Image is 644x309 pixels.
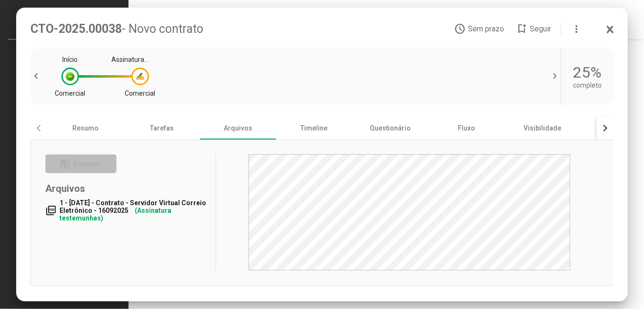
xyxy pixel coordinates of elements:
span: Assinatura testemunhas [59,207,171,222]
mat-icon: save [59,159,71,170]
div: Fluxo [428,117,505,140]
div: Comercial [125,90,155,97]
span: 1 - [DATE] - Contrato - Servidor Virtual Correio Eletrônico - 16092025 [59,199,206,214]
div: Timeline [276,117,352,140]
span: Assinar [73,159,100,169]
div: Visibilidade [505,117,581,140]
span: - Novo contrato [122,22,203,36]
div: Questionário [352,117,428,140]
button: Assinar [45,154,117,173]
span: chevron_right [546,70,561,82]
div: Tarefas [124,117,200,140]
div: Comercial [55,90,85,97]
span: chevron_left [30,70,45,82]
mat-icon: picture_as_pdf [45,205,59,216]
div: Resumo [48,117,124,140]
mat-icon: more_vert [571,23,582,35]
mat-icon: bookmark_add [516,23,527,35]
div: Assinatura testemunhas [111,56,168,63]
mat-icon: access_time [454,23,466,35]
div: 25% [573,63,602,81]
span: Arquivos [45,183,85,194]
span: Seguir [530,24,551,33]
div: Início [62,56,78,63]
div: completo [573,81,602,89]
div: CTO-2025.00038 [30,22,454,36]
div: Arquivos [200,117,276,140]
span: Production - v01.60.19 [8,287,120,294]
span: Sem prazo [468,24,504,33]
